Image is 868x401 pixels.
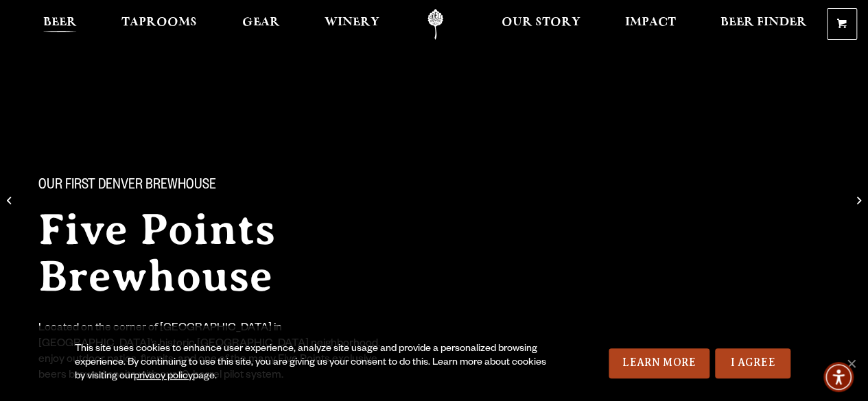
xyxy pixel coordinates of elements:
[121,17,197,28] span: Taprooms
[38,206,467,300] h2: Five Points Brewhouse
[34,9,86,40] a: Beer
[38,178,216,195] span: Our First Denver Brewhouse
[712,9,816,40] a: Beer Finder
[616,9,685,40] a: Impact
[316,9,388,40] a: Winery
[493,9,589,40] a: Our Story
[823,362,854,392] div: Accessibility Menu
[75,343,554,384] div: This site uses cookies to enhance user experience, analyze site usage and provide a personalized ...
[134,372,193,382] a: privacy policy
[609,348,709,378] a: Learn More
[43,17,77,28] span: Beer
[502,17,580,28] span: Our Story
[325,17,379,28] span: Winery
[715,348,790,378] a: I Agree
[720,17,807,28] span: Beer Finder
[242,17,280,28] span: Gear
[625,17,676,28] span: Impact
[233,9,289,40] a: Gear
[410,9,461,40] a: Odell Home
[113,9,206,40] a: Taprooms
[38,321,390,385] div: Located on the corner of [GEOGRAPHIC_DATA] in [GEOGRAPHIC_DATA]’s historic [GEOGRAPHIC_DATA] neig...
